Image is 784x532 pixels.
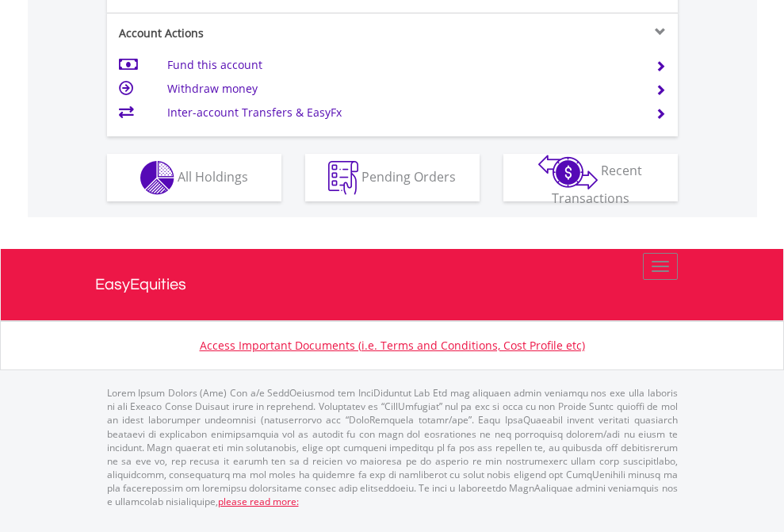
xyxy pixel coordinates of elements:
[107,154,281,201] button: All Holdings
[503,154,678,201] button: Recent Transactions
[167,53,636,77] td: Fund this account
[140,161,174,195] img: holdings-wht.png
[218,495,299,508] a: please read more:
[95,249,690,320] a: EasyEquities
[107,25,392,41] div: Account Actions
[538,155,598,189] img: transactions-zar-wht.png
[178,167,248,185] span: All Holdings
[107,386,678,508] p: Lorem Ipsum Dolors (Ame) Con a/e SeddOeiusmod tem InciDiduntut Lab Etd mag aliquaen admin veniamq...
[328,161,358,195] img: pending_instructions-wht.png
[200,338,585,353] a: Access Important Documents (i.e. Terms and Conditions, Cost Profile etc)
[167,77,636,101] td: Withdraw money
[305,154,480,201] button: Pending Orders
[167,101,636,124] td: Inter-account Transfers & EasyFx
[361,167,456,185] span: Pending Orders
